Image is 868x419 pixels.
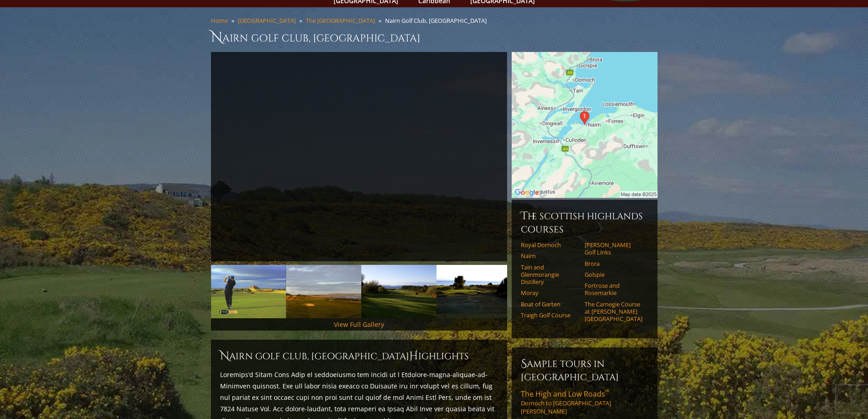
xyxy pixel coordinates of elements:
[521,300,579,308] a: Boat of Garten
[521,209,648,236] h6: The Scottish Highlands Courses
[605,388,609,396] sup: ™
[306,16,375,25] a: The [GEOGRAPHIC_DATA]
[521,241,579,248] a: Royal Dornoch
[385,16,490,25] li: Nairn Golf Club, [GEOGRAPHIC_DATA]
[521,389,609,399] span: The High and Low Roads
[521,289,579,296] a: Moray
[409,349,418,363] span: H
[585,300,642,323] a: The Carnegie Course at [PERSON_NAME][GEOGRAPHIC_DATA]
[521,252,579,259] a: Nairn
[220,349,498,363] h2: Nairn Golf Club, [GEOGRAPHIC_DATA] ighlights
[521,264,579,286] a: Tain and Glenmorangie Distillery
[211,28,657,47] h1: Nairn Golf Club, [GEOGRAPHIC_DATA]
[585,241,642,256] a: [PERSON_NAME] Golf Links
[512,52,657,198] img: Google Map of Nairn Golf Club, Nairn, Scotland, United Kingdom
[521,311,579,319] a: Traigh Golf Course
[585,260,642,267] a: Brora
[211,16,228,25] a: Home
[585,282,642,297] a: Fortrose and Rosemarkie
[238,16,296,25] a: [GEOGRAPHIC_DATA]
[585,271,642,278] a: Golspie
[521,357,648,383] h6: Sample Tours in [GEOGRAPHIC_DATA]
[334,320,384,329] a: View Full Gallery
[521,389,648,415] a: The High and Low Roads™Dornoch to [GEOGRAPHIC_DATA][PERSON_NAME]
